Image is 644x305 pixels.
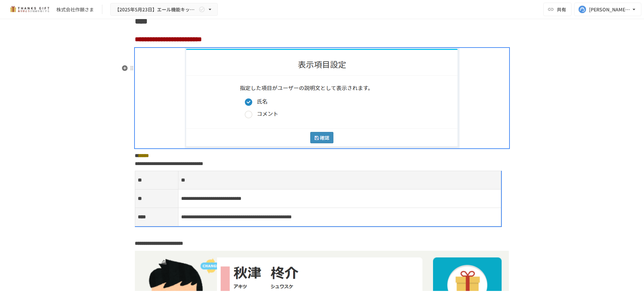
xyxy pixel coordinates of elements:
[589,5,631,14] div: [PERSON_NAME][EMAIL_ADDRESS][DOMAIN_NAME]
[543,3,572,16] button: 共有
[557,6,566,13] span: 共有
[56,6,94,13] div: 株式会社作願さま
[110,3,218,16] button: 【2025年5月23日】エール機能キックオフミーティング
[115,5,197,14] span: 【2025年5月23日】エール機能キックオフミーティング
[574,3,641,16] button: [PERSON_NAME][EMAIL_ADDRESS][DOMAIN_NAME]
[185,48,460,148] img: jU7gFaffNJVYNSsJR9pQ5NAgGhLEAmGiagneJEU47CA
[8,4,51,15] img: mMP1OxWUAhQbsRWCurg7vIHe5HqDpP7qZo7fRoNLXQh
